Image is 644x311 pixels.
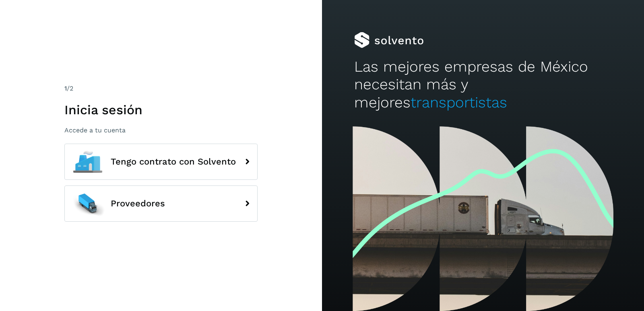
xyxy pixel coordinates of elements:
[111,199,165,208] span: Proveedores
[64,84,258,93] div: /2
[64,84,67,92] span: 1
[354,58,612,111] h2: Las mejores empresas de México necesitan más y mejores
[111,157,236,167] span: Tengo contrato con Solvento
[64,144,258,180] button: Tengo contrato con Solvento
[64,126,258,134] p: Accede a tu cuenta
[64,102,258,117] h1: Inicia sesión
[411,94,507,111] span: transportistas
[64,185,258,222] button: Proveedores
